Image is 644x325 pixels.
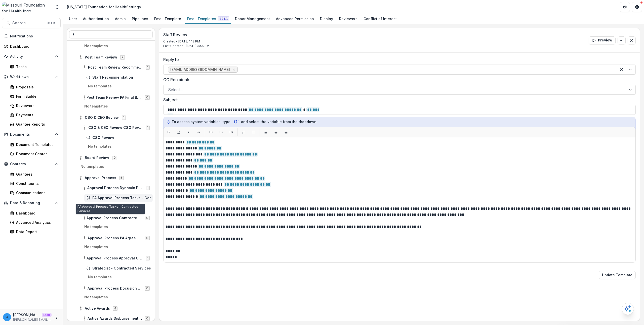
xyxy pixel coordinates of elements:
[65,3,143,11] nav: breadcrumb
[69,103,153,112] p: No templates
[207,128,215,136] button: H1
[88,286,142,291] span: Approval Process Docusign Agreements
[8,92,61,100] a: Form Builder
[92,136,151,140] span: CSO Review
[69,204,153,212] p: No templates
[175,128,183,136] button: Underline
[16,94,57,99] div: Form Builder
[13,312,40,317] p: [PERSON_NAME][EMAIL_ADDRESS][DOMAIN_NAME]
[88,126,143,130] span: CSO & CEO Review CSO Review
[2,42,61,50] a: Dashboard
[218,16,229,21] span: Beta
[16,220,57,225] div: Advanced Analytics
[87,186,143,190] span: Approval Process Dynamic Payment Schedule
[67,4,141,10] div: [US_STATE] Foundation for Health Settings
[145,95,150,99] span: 0
[130,15,150,22] div: Pipelines
[69,294,153,302] p: No templates
[262,128,270,136] button: Align left
[272,128,280,136] button: Align center
[239,128,248,136] button: List
[8,228,61,236] a: Data Report
[84,73,153,81] div: Staff Recommendation
[54,314,60,320] button: More
[146,186,150,190] span: 1
[54,2,61,12] button: Open entity switcher
[10,75,53,79] span: Workflows
[2,2,52,12] img: Missouri Foundation for Health logo
[8,83,61,91] a: Proposals
[10,44,57,49] div: Dashboard
[77,174,153,182] div: Approval Process5
[620,2,630,12] button: Partners
[163,32,209,37] h3: Staff Review
[2,32,61,40] button: Notifications
[85,156,109,160] span: Board Review
[599,271,636,279] button: Update Template
[618,36,626,44] button: Options
[152,15,183,22] div: Email Template
[145,316,150,320] span: 0
[185,14,231,24] a: Email Templates Beta
[69,43,153,51] p: No templates
[361,15,399,22] div: Conflict of Interest
[8,209,61,217] a: Dashboard
[85,116,119,120] span: CSO & CEO Review
[16,142,57,147] div: Document Templates
[163,39,209,44] p: Created - [DATE] 1:18 PM
[318,15,335,22] div: Display
[87,256,143,260] span: Approval Process Approval Communication - Contracted Service
[13,317,52,322] p: [PERSON_NAME][EMAIL_ADDRESS][DOMAIN_NAME]
[227,128,235,136] button: H3
[69,244,153,252] p: No templates
[77,53,153,61] div: Post Team Review2
[274,15,316,22] div: Advanced Permission
[2,160,61,168] button: Open Contacts
[69,274,153,282] p: No templates
[163,44,209,48] p: Last Updated - [DATE] 3:56 PM
[8,63,61,71] a: Tasks
[2,18,61,28] button: Search...
[250,128,258,136] button: List
[80,124,153,132] div: CSO & CEO Review CSO Review1
[617,66,625,74] div: Clear selected options
[16,151,57,156] div: Document Center
[145,216,150,220] span: 0
[112,156,117,160] span: 0
[185,15,231,22] div: Email Templates
[152,14,183,24] a: Email Template
[217,128,225,136] button: H2
[84,264,153,272] div: Strategist - Contracted Services Approval Process
[77,304,153,312] div: Active Awards4
[92,196,151,200] span: PA Approval Process Tasks - Contracted Services
[80,284,153,292] div: Approval Process Docusign Agreements0
[113,14,128,24] a: Admin
[85,176,116,180] span: Approval Process
[80,214,153,222] div: Approval Process Contracted Services Agreement Generation0
[122,116,126,120] span: 1
[77,114,153,122] div: CSO & CEO Review1
[16,172,57,177] div: Grantees
[233,15,272,22] div: Donor Management
[145,286,150,290] span: 0
[337,15,359,22] div: Reviewers
[10,55,53,59] span: Activity
[69,224,153,232] p: No templates
[163,97,633,103] label: Subject
[80,234,153,242] div: Approval Process PA Agreement Checklist0
[84,194,153,202] div: PA Approval Process Tasks - Contracted Services
[167,119,632,125] p: To access system variables, type and select the variable from the dropdown.
[69,164,153,172] p: No templates
[80,254,153,262] div: Approval Process Approval Communication - Contracted Service1
[318,14,335,24] a: Display
[16,103,57,108] div: Reviewers
[632,2,642,12] button: Get Help
[2,199,61,207] button: Open Data & Reporting
[361,14,399,24] a: Conflict of Interest
[10,34,59,38] span: Notifications
[163,77,633,83] label: CC Recipients
[42,313,52,317] p: Staff
[87,95,142,100] span: Post Team Review PA Final Budget Review - Contracted Services
[163,57,633,63] label: Reply to
[16,112,57,118] div: Payments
